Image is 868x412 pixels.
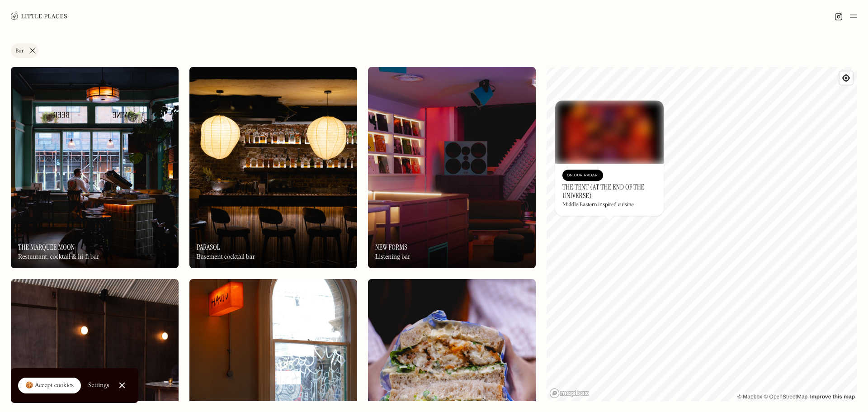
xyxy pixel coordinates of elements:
[18,243,75,251] h3: The Marquee Moon
[11,43,38,58] a: Bar
[25,381,74,390] div: 🍪 Accept cookies
[18,253,99,261] div: Restaurant, cocktail & hi-fi bar
[375,253,410,261] div: Listening bar
[567,171,599,180] div: On Our Radar
[11,67,179,268] a: The Marquee MoonThe Marquee MoonThe Marquee MoonRestaurant, cocktail & hi-fi bar
[547,67,857,401] canvas: Map
[555,100,664,216] a: The Tent (at the End of the Universe)The Tent (at the End of the Universe)On Our RadarThe Tent (a...
[189,67,357,268] a: ParasolParasolParasolBasement cocktail bar
[113,376,131,394] a: Close Cookie Popup
[549,388,589,398] a: Mapbox homepage
[810,393,855,400] a: Improve this map
[764,393,807,400] a: OpenStreetMap
[189,67,357,268] img: Parasol
[197,243,220,251] h3: Parasol
[375,243,407,251] h3: New Forms
[368,67,536,268] a: New FormsNew FormsNew FormsListening bar
[562,183,656,200] h3: The Tent (at the End of the Universe)
[840,71,853,85] button: Find my location
[11,67,179,268] img: The Marquee Moon
[197,253,255,261] div: Basement cocktail bar
[737,393,762,400] a: Mapbox
[88,375,109,396] a: Settings
[122,385,122,386] div: Close Cookie Popup
[88,382,109,388] div: Settings
[18,378,81,394] a: 🍪 Accept cookies
[555,100,664,164] img: The Tent (at the End of the Universe)
[368,67,536,268] img: New Forms
[562,202,634,208] div: Middle Eastern inspired cuisine
[15,48,24,54] div: Bar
